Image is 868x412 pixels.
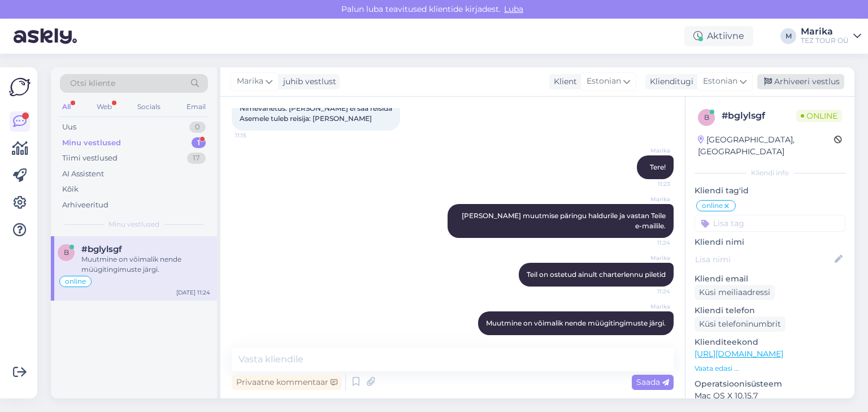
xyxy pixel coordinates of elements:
[801,36,849,45] div: TEZ TOUR OÜ
[486,319,666,327] span: Muutmine on võimalik nende müügitingimuste järgi.
[695,378,845,390] p: Operatsioonisüsteem
[62,200,108,211] div: Arhiveeritud
[187,153,206,164] div: 17
[235,131,277,140] span: 11:15
[702,202,723,209] span: online
[62,153,118,164] div: Tiimi vestlused
[698,134,834,158] div: [GEOGRAPHIC_DATA], [GEOGRAPHIC_DATA]
[780,28,796,44] div: M
[62,184,79,195] div: Kõik
[81,254,210,275] div: Muutmine on võimalik nende müügitingimuste järgi.
[645,76,693,88] div: Klienditugi
[628,180,670,188] span: 11:23
[279,76,336,88] div: juhib vestlust
[65,278,86,285] span: online
[801,27,861,45] a: MarikaTEZ TOUR OÜ
[695,349,783,359] a: [URL][DOMAIN_NAME]
[695,305,845,316] p: Kliendi telefon
[628,195,670,203] span: Marika
[462,211,667,230] span: [PERSON_NAME] muutmise päringu haldurile ja vastan Teile e-mailile.
[628,302,670,311] span: Marika
[684,26,753,46] div: Aktiivne
[695,253,832,266] input: Lisa nimi
[237,75,263,88] span: Marika
[549,76,577,88] div: Klient
[703,75,737,88] span: Estonian
[135,99,163,114] div: Socials
[587,75,621,88] span: Estonian
[757,74,844,89] div: Arhiveeri vestlus
[722,109,796,123] div: # bglylsgf
[695,390,845,402] p: Mac OS X 10.15.7
[650,163,666,171] span: Tere!
[62,168,104,180] div: AI Assistent
[695,285,775,300] div: Küsi meiliaadressi
[704,113,709,122] span: b
[695,185,845,197] p: Kliendi tag'id
[60,99,73,114] div: All
[695,273,845,285] p: Kliendi email
[9,76,31,98] img: Askly Logo
[108,219,159,229] span: Minu vestlused
[501,4,527,14] span: Luba
[94,99,114,114] div: Web
[695,363,845,374] p: Vaata edasi ...
[62,122,76,133] div: Uus
[636,377,669,387] span: Saada
[801,27,849,36] div: Marika
[628,254,670,262] span: Marika
[64,248,69,257] span: b
[240,94,392,123] span: Broneeringu number: #23248708 Nimevahetus: [PERSON_NAME] ei saa reisida Asemele tuleb reisija: [P...
[70,77,115,89] span: Otsi kliente
[232,375,342,390] div: Privaatne kommentaar
[527,270,666,279] span: Teil on ostetud ainult charterlennu piletid
[628,287,670,296] span: 11:24
[695,316,785,332] div: Küsi telefoninumbrit
[184,99,208,114] div: Email
[189,122,206,133] div: 0
[81,244,122,254] span: #bglylsgf
[628,238,670,247] span: 11:24
[176,288,210,297] div: [DATE] 11:24
[695,236,845,248] p: Kliendi nimi
[192,137,206,149] div: 1
[695,336,845,348] p: Klienditeekond
[628,336,670,344] span: 11:24
[695,168,845,178] div: Kliendi info
[695,215,845,232] input: Lisa tag
[62,137,121,149] div: Minu vestlused
[796,110,842,122] span: Online
[628,146,670,155] span: Marika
